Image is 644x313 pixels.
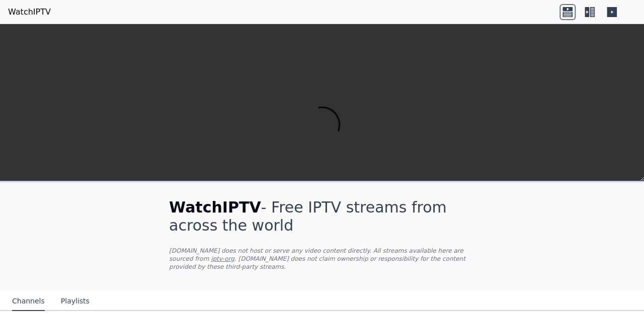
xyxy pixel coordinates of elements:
p: [DOMAIN_NAME] does not host or serve any video content directly. All streams available here are s... [169,247,475,271]
h1: - Free IPTV streams from across the world [169,198,475,235]
a: WatchIPTV [8,6,51,18]
button: Channels [12,292,45,311]
button: Playlists [61,292,90,311]
a: iptv-org [211,255,234,262]
span: WatchIPTV [169,198,261,216]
